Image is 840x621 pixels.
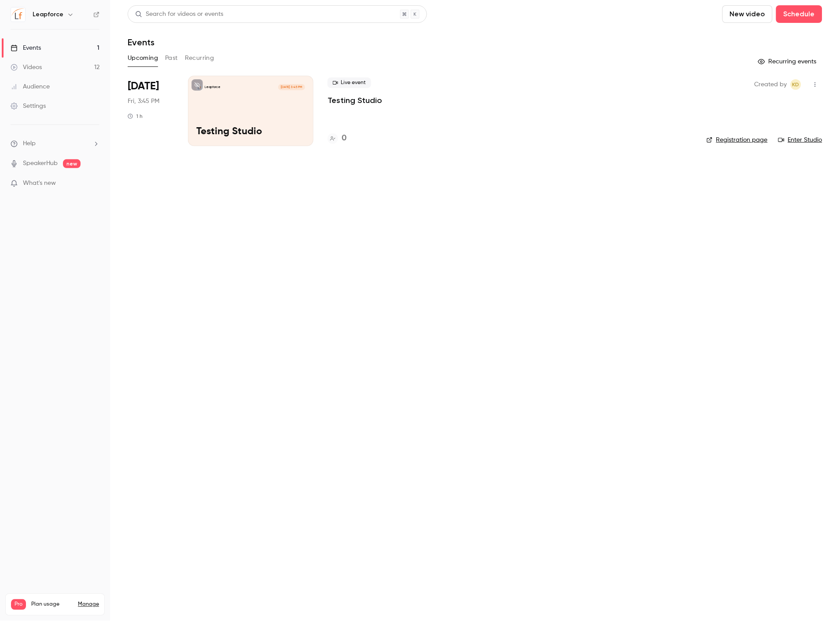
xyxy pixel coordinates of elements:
[205,85,221,89] p: Leapforce
[328,77,371,88] span: Live event
[722,5,773,23] button: New video
[23,159,58,168] a: SpeakerHub
[11,63,42,72] div: Videos
[63,159,81,168] span: new
[82,610,99,618] p: / 150
[128,51,158,65] button: Upcoming
[128,113,143,120] div: 1 h
[11,599,26,610] span: Pro
[188,76,313,146] a: Testing StudioLeapforce[DATE] 3:45 PMTesting Studio
[11,610,28,618] p: Videos
[23,139,36,148] span: Help
[33,10,63,19] h6: Leapforce
[196,126,305,138] p: Testing Studio
[78,601,99,608] a: Manage
[128,97,159,106] span: Fri, 3:45 PM
[754,55,822,69] button: Recurring events
[23,179,56,188] span: What's new
[128,79,159,93] span: [DATE]
[328,95,382,106] a: Testing Studio
[165,51,178,65] button: Past
[11,82,50,91] div: Audience
[11,7,25,22] img: Leapforce
[11,139,99,148] li: help-dropdown-opener
[776,5,822,23] button: Schedule
[31,601,73,608] span: Plan usage
[128,37,155,48] h1: Events
[135,10,223,19] div: Search for videos or events
[11,44,41,52] div: Events
[185,51,214,65] button: Recurring
[128,76,174,146] div: Aug 29 Fri, 3:45 PM (Europe/Berlin)
[328,132,346,144] a: 0
[755,79,787,90] span: Created by
[778,136,822,144] a: Enter Studio
[11,102,46,110] div: Settings
[278,84,305,90] span: [DATE] 3:45 PM
[342,132,346,144] h4: 0
[791,79,801,90] span: Koen Dorreboom
[707,136,768,144] a: Registration page
[792,79,799,90] span: KD
[82,611,87,617] span: 12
